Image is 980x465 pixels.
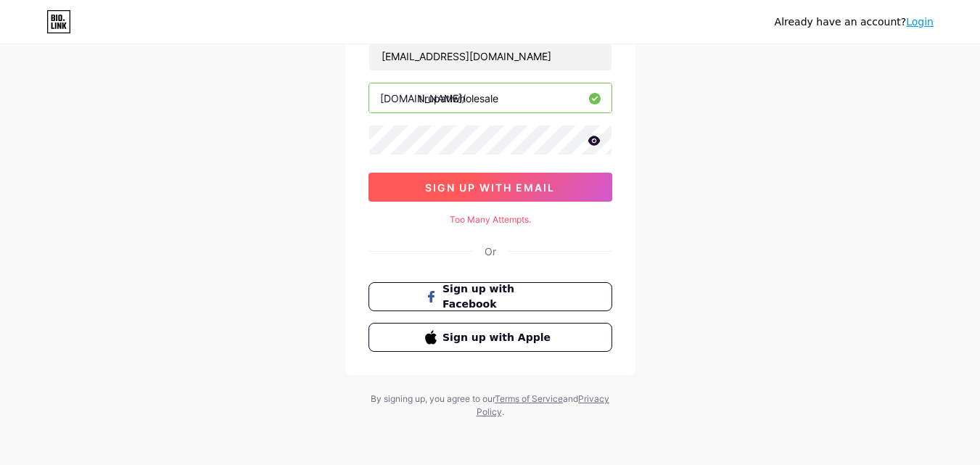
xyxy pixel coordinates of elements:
[368,282,612,311] button: Sign up with Facebook
[367,392,614,419] div: By signing up, you agree to our and .
[906,16,934,28] a: Login
[485,244,496,259] div: Or
[369,41,612,70] input: Email
[442,330,555,345] span: Sign up with Apple
[775,15,934,30] div: Already have an account?
[368,213,612,226] div: Too Many Attempts.
[380,91,466,106] div: [DOMAIN_NAME]/
[442,281,555,312] span: Sign up with Facebook
[495,393,563,404] a: Terms of Service
[368,173,612,202] button: sign up with email
[368,323,612,352] button: Sign up with Apple
[369,83,612,112] input: username
[425,181,555,194] span: sign up with email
